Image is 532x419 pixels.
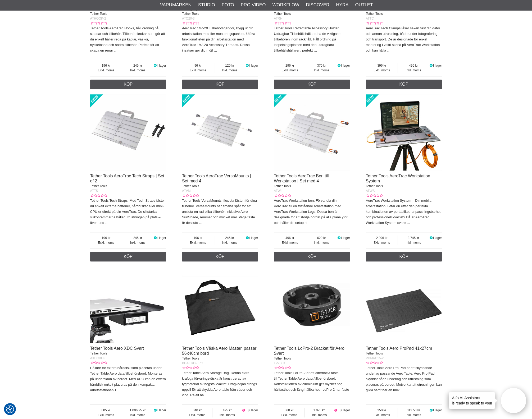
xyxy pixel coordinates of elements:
[90,352,107,355] span: Tether Tools
[274,94,350,171] img: Tether Tools AeroTrac Ben till Workstation | Set med 4
[182,94,258,171] img: Tether Tools AeroTrac VersaMounts | Set med 4
[122,68,153,73] span: Inkl. moms
[366,352,383,355] span: Tether Tools
[274,80,350,89] a: Köp
[90,361,107,365] div: Kundbetyg: 0
[242,408,246,412] i: Ej i lager
[366,189,375,193] span: ATWS
[433,236,442,240] span: I lager
[274,193,291,198] div: Kundbetyg: 0
[274,17,282,20] span: ATRH
[355,2,373,8] a: Outlet
[274,184,291,188] span: Tether Tools
[366,94,442,171] img: Tether Tools AeroTrac Workstation System
[198,2,215,8] a: Studio
[182,17,195,20] span: ATQ20-3
[182,12,199,16] span: Tether Tools
[314,48,317,52] a: …
[274,393,277,397] a: …
[182,361,203,365] span: BGAERO-LRG
[182,189,190,193] span: ATVM
[398,68,429,73] span: Inkl. moms
[249,236,258,240] span: I lager
[241,2,266,8] a: Pro Video
[387,48,390,52] a: …
[160,2,192,8] a: Varumärken
[308,221,312,225] a: …
[274,366,291,370] div: Kundbetyg: 0
[274,361,285,365] span: LP2BLK
[122,63,153,68] span: 245
[117,388,121,392] a: …
[366,198,442,225] p: AeroTrac Workstation System – Din mobila arbetsstation. Letar du efter den perfekta kombinationen...
[182,193,199,198] div: Kundbetyg: 0
[274,346,344,356] a: Tether Tools LoPro-2 Bracket för Aero Svart
[366,193,383,198] div: Kundbetyg: 0
[114,48,117,52] a: …
[452,395,492,400] h4: Aifo AI Assistant
[274,21,291,26] div: Kundbetyg: 0
[249,64,258,67] span: I lager
[205,393,208,397] a: …
[274,12,291,16] span: Tether Tools
[90,174,164,183] a: Tether Tools AeroTrac Tech Straps | Set of 2
[366,80,442,89] a: Köp
[157,236,166,240] span: I lager
[274,198,350,225] p: AeroTrac Workstation-ben. Förvandla din AeroTrac till en fristående arbetsstation med AeroTrac Wo...
[366,174,430,183] a: Tether Tools AeroTrac Workstation System
[274,174,329,183] a: Tether Tools AeroTrac Ben till Workstation | Set med 4
[222,2,234,8] a: Foto
[90,267,166,343] img: Tether Tools Aero XDC Svart
[90,184,107,188] span: Tether Tools
[334,408,338,412] i: Ej i lager
[274,68,306,73] span: Exkl. moms
[212,413,242,417] span: Inkl. moms
[433,64,442,67] span: I lager
[6,404,14,414] button: Samtyckesinställningar
[90,252,166,261] a: Köp
[366,346,432,351] a: Tether Tools Aero ProPad 41x27cm
[90,240,122,245] span: Exkl. moms
[274,370,350,398] p: Tether Tools LoPro-2 är ett alternativt fäste till Tether Table Aero dator/tillbehörsbord. Konstr...
[338,408,350,412] span: Ej i lager
[90,80,166,89] a: Köp
[341,64,350,67] span: I lager
[337,236,341,240] i: I lager
[153,64,157,67] i: I lager
[214,48,217,52] a: …
[400,388,404,392] a: …
[429,64,433,67] i: I lager
[182,174,251,183] a: Tether Tools AeroTrac VersaMounts | Set med 4
[182,370,258,398] p: Tether Table Aero Storage Bag. Denna extra kraftiga förvaringsväska är konstruerad av tygmaterial...
[398,408,429,413] span: 312.50
[122,236,153,240] span: 245
[274,236,306,240] span: 496
[274,413,304,417] span: Exkl. moms
[122,240,153,245] span: Inkl. moms
[90,17,106,20] span: ATHOOK-2
[366,252,442,261] a: Köp
[306,63,337,68] span: 370
[90,365,166,393] p: Hållare för extern hårddisk som placeras under Tether Table Aero data/tillbehörsbord. Monteras på...
[429,236,433,240] i: I lager
[90,198,166,225] p: Tether Tools Tech Straps. Med Tech Straps fäster du enkelt externa batterier, hårddiskar eller mi...
[433,408,442,412] span: I lager
[90,408,122,413] span: 805
[90,94,166,171] img: Tether Tools AeroTrac Tech Straps | Set of 2
[398,240,429,245] span: Inkl. moms
[182,408,212,413] span: 340
[90,346,144,351] a: Tether Tools Aero XDC Svart
[366,68,398,73] span: Exkl. moms
[182,346,257,356] a: Tether Tools Väska Aero Master, passar 56x40cm bord
[366,408,398,413] span: 250
[214,63,245,68] span: 120
[182,80,258,89] a: Köp
[105,221,109,225] a: …
[153,408,157,412] i: I lager
[366,236,398,240] span: 2 996
[90,12,107,16] span: Tether Tools
[90,356,105,360] span: AXDCBLK
[90,68,122,73] span: Exkl. moms
[153,236,157,240] i: I lager
[274,26,350,53] p: Tether Tools Retractable Accessory Holder. Utdragbar Tillbehållshållare, ha de viktigaste tillbeh...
